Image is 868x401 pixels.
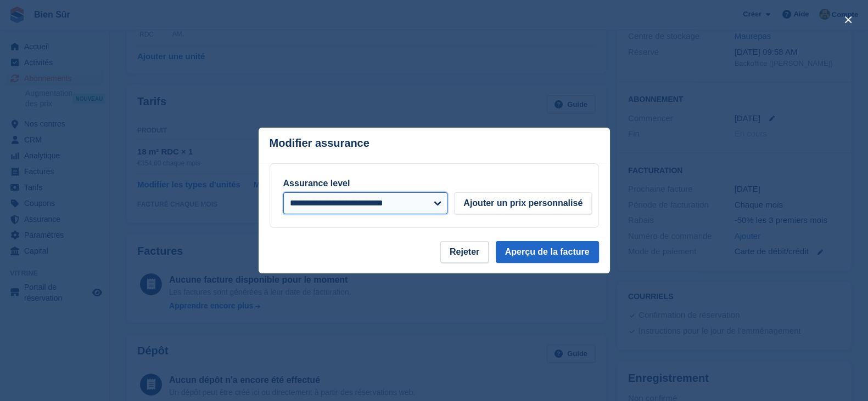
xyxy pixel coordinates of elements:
button: Aperçu de la facture [496,241,599,263]
button: close [839,11,857,28]
p: Modifier assurance [270,137,369,150]
button: Ajouter un prix personnalisé [454,192,592,214]
label: Assurance level [283,179,350,188]
button: Rejeter [440,241,489,263]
